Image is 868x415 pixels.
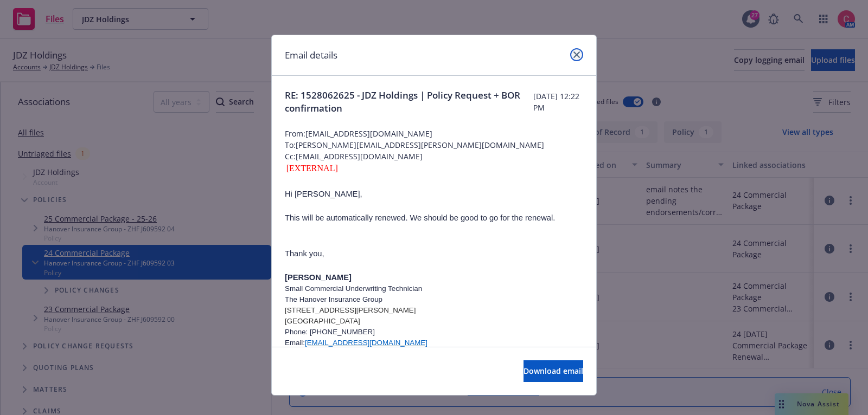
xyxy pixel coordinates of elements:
div: [EXTERNAL] [285,162,583,175]
span: Cc: [EMAIL_ADDRESS][DOMAIN_NAME] [285,151,583,162]
span: Hi [PERSON_NAME], [285,190,362,198]
span: Email: [285,339,305,347]
span: [PERSON_NAME] [285,273,352,282]
a: [EMAIL_ADDRESS][DOMAIN_NAME] [305,339,427,347]
span: RE: 1528062625 - JDZ Holdings | Policy Request + BOR confirmation [285,89,533,115]
a: close [570,48,583,61]
span: The Hanover Insurance Group [285,295,382,303]
h1: Email details [285,48,337,62]
span: From: [EMAIL_ADDRESS][DOMAIN_NAME] [285,128,583,139]
button: Download email [524,360,583,382]
span: [STREET_ADDRESS][PERSON_NAME] [285,306,416,314]
span: Thank you, [285,249,324,258]
span: This will be automatically renewed. We should be good to go for the renewal. [285,213,555,222]
span: [DATE] 12:22 PM [533,90,584,113]
span: Small Commercial Underwriting Technician [285,284,422,293]
span: [GEOGRAPHIC_DATA] [285,317,360,325]
span: Phone: [PHONE_NUMBER] [285,328,375,336]
span: Download email [524,366,583,376]
span: To: [PERSON_NAME][EMAIL_ADDRESS][PERSON_NAME][DOMAIN_NAME] [285,139,583,151]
